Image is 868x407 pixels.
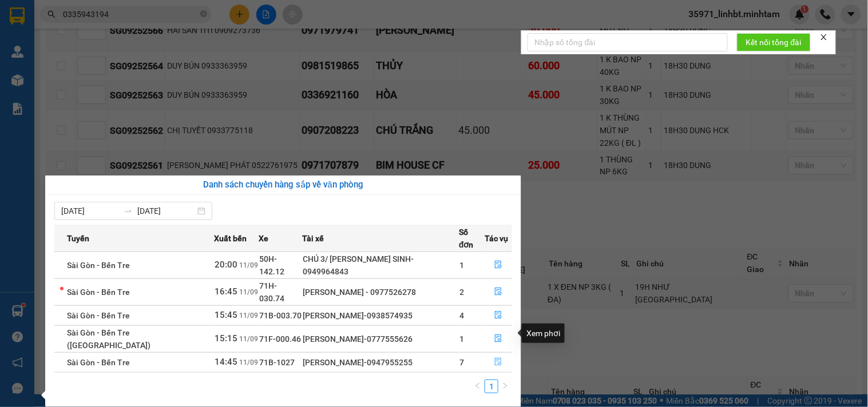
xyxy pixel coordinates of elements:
[259,311,302,320] span: 71B-003.70
[459,334,464,344] span: 1
[124,206,133,216] span: to
[214,232,247,245] span: Xuất bến
[109,11,137,23] span: Nhận:
[474,382,481,389] span: left
[485,353,512,372] button: file-done
[498,380,512,393] li: Next Page
[746,36,802,49] span: Kết nối tổng đài
[494,311,502,320] span: file-done
[303,253,458,278] div: CHÚ 3/ [PERSON_NAME] SINH-0949964843
[485,380,498,393] a: 1
[485,306,512,325] button: file-done
[303,309,458,322] div: [PERSON_NAME]-0938574935
[302,232,324,245] span: Tài xế
[67,311,130,320] span: Sài Gòn - Bến Tre
[459,288,464,297] span: 2
[239,288,258,296] span: 11/09
[109,23,231,37] div: THÔNG
[215,333,237,344] span: 15:15
[67,288,130,297] span: Sài Gòn - Bến Tre
[215,260,237,270] span: 20:00
[215,310,237,320] span: 15:45
[498,380,512,393] button: right
[494,288,502,297] span: file-done
[471,380,485,393] li: Previous Page
[215,286,237,297] span: 16:45
[303,286,458,298] div: [PERSON_NAME] - 0977526278
[108,72,232,100] div: 20.000
[259,334,301,344] span: 71F-000.46
[108,72,188,99] span: Chưa [PERSON_NAME] :
[239,335,258,343] span: 11/09
[485,283,512,301] button: file-done
[67,261,130,270] span: Sài Gòn - Bến Tre
[239,261,258,269] span: 11/09
[502,382,509,389] span: right
[61,205,119,217] input: Từ ngày
[259,358,295,367] span: 71B-1027
[485,232,508,245] span: Tác vụ
[737,33,811,51] button: Kết nối tổng đài
[239,358,258,366] span: 11/09
[259,232,268,245] span: Xe
[54,178,512,192] div: Danh sách chuyến hàng sắp về văn phòng
[459,311,464,320] span: 4
[10,10,27,22] span: Gửi:
[124,206,133,216] span: swap-right
[459,261,464,270] span: 1
[494,358,502,367] span: file-done
[528,33,728,51] input: Nhập số tổng đài
[494,334,502,344] span: file-done
[820,33,828,41] span: close
[215,357,237,367] span: 14:45
[259,254,284,276] span: 50H-142.12
[303,333,458,345] div: [PERSON_NAME]-0777555626
[259,281,284,303] span: 71H-030.74
[485,330,512,348] button: file-done
[485,380,498,393] li: 1
[471,380,485,393] button: left
[459,226,484,251] span: Số đơn
[239,312,258,320] span: 11/09
[109,10,231,23] div: [PERSON_NAME]
[303,356,458,369] div: [PERSON_NAME]-0947955255
[485,256,512,274] button: file-done
[494,261,502,270] span: file-done
[67,358,130,367] span: Sài Gòn - Bến Tre
[137,205,195,217] input: Đến ngày
[522,324,565,343] div: Xem phơi
[10,10,101,35] div: [PERSON_NAME]
[459,358,464,367] span: 7
[67,328,150,350] span: Sài Gòn - Bến Tre ([GEOGRAPHIC_DATA])
[67,232,89,245] span: Tuyến
[10,35,101,49] div: NAM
